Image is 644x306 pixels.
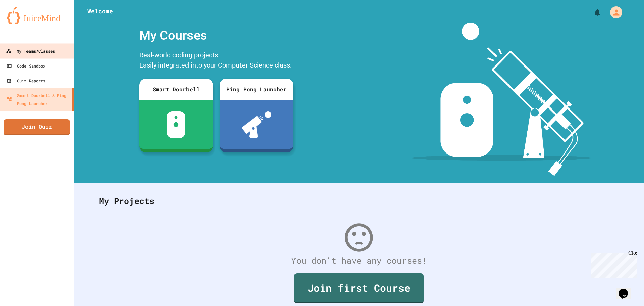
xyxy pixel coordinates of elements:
[412,23,591,176] img: banner-image-my-projects.png
[139,79,213,100] div: Smart Doorbell
[7,7,67,24] img: logo-orange.svg
[3,3,46,43] div: Chat with us now!Close
[616,279,637,299] iframe: chat widget
[588,250,637,278] iframe: chat widget
[242,111,272,138] img: ppl-with-ball.png
[92,254,626,267] div: You don't have any courses!
[167,111,186,138] img: sdb-white.svg
[7,91,70,107] div: Smart Doorbell & Ping Pong Launcher
[6,47,55,55] div: My Teams/Classes
[136,48,297,74] div: Real-world coding projects. Easily integrated into your Computer Science class.
[7,77,45,85] div: Quiz Reports
[4,119,70,135] a: Join Quiz
[136,23,297,48] div: My Courses
[7,62,45,70] div: Code Sandbox
[581,7,603,18] div: My Notifications
[92,188,626,214] div: My Projects
[220,79,293,100] div: Ping Pong Launcher
[603,5,624,20] div: My Account
[294,273,424,303] a: Join first Course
